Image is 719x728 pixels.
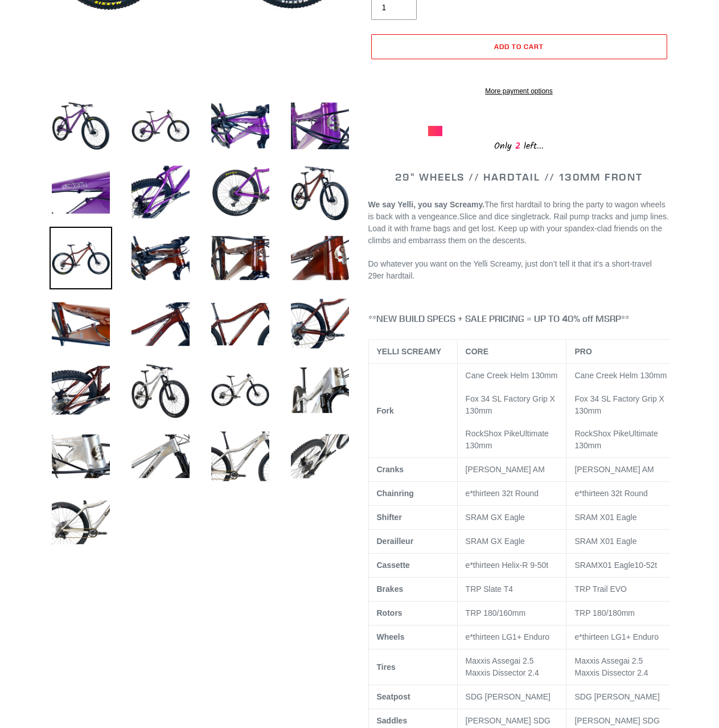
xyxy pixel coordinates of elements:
img: Load image into Gallery viewer, YELLI SCREAMY - Complete Bike [129,293,192,355]
span: RAM [580,561,598,570]
span: Maxxis Dissector 2.4 [574,668,648,677]
span: RAM GX Eagle [471,537,525,546]
span: e*thirteen 32t Round [574,489,647,498]
img: Load image into Gallery viewer, YELLI SCREAMY - Complete Bike [50,227,112,289]
b: Cranks [377,465,404,474]
b: CORE [466,347,488,356]
img: Load image into Gallery viewer, YELLI SCREAMY - Complete Bike [289,359,351,422]
p: Cane Creek Helm 130mm [574,370,671,382]
span: The first hardtail to bring the party to wagon wheels is back with a vengeance. [368,200,665,221]
span: X01 Eagle [598,561,635,570]
span: 2 [512,139,524,153]
span: [PERSON_NAME] AM [466,465,545,474]
p: Maxxis Assegai 2.5 Maxxis Dissector 2.4 [466,655,558,679]
img: Load image into Gallery viewer, YELLI SCREAMY - Complete Bike [50,161,112,223]
img: Load image into Gallery viewer, YELLI SCREAMY - Complete Bike [289,227,351,289]
img: Load image into Gallery viewer, YELLI SCREAMY - Complete Bike [209,425,272,488]
b: Wheels [377,632,405,641]
img: Load image into Gallery viewer, YELLI SCREAMY - Complete Bike [129,425,192,488]
span: Ultimate 130mm [574,429,658,450]
b: We say Yelli, you say Screamy. [368,200,485,209]
img: Load image into Gallery viewer, YELLI SCREAMY - Complete Bike [209,293,272,355]
img: Load image into Gallery viewer, YELLI SCREAMY - Complete Bike [50,293,112,355]
b: Tires [377,662,396,672]
span: [PERSON_NAME] SDG [574,716,659,725]
span: SDG [PERSON_NAME] [574,692,659,701]
span: SDG [PERSON_NAME] [466,692,550,701]
img: Load image into Gallery viewer, YELLI SCREAMY - Complete Bike [209,227,272,289]
b: Fork [377,406,394,415]
img: Load image into Gallery viewer, YELLI SCREAMY - Complete Bike [129,95,192,157]
img: Load image into Gallery viewer, YELLI SCREAMY - Complete Bike [209,95,272,157]
span: e*thirteen LG1+ Enduro [574,632,659,641]
span: 29" WHEELS // HARDTAIL // 130MM FRONT [395,170,643,183]
p: TRP 180/180mm [574,607,671,619]
b: PRO [574,347,591,356]
td: 10-52t [566,554,680,578]
span: e*thirteen 32t Round [466,489,539,498]
img: Load image into Gallery viewer, YELLI SCREAMY - Complete Bike [289,425,351,488]
a: More payment options [371,86,667,96]
span: S [574,561,580,570]
b: Brakes [377,584,404,594]
img: Load image into Gallery viewer, YELLI SCREAMY - Complete Bike [129,359,192,422]
span: RockShox Pike [466,429,520,438]
img: Load image into Gallery viewer, YELLI SCREAMY - Complete Bike [289,95,351,157]
p: Fox 34 SL Factory Grip X 130mm [574,393,671,417]
b: Rotors [377,608,402,617]
td: SRAM GX Eagle [457,506,566,530]
b: YELLI SCREAMY [377,347,442,356]
span: e*thirteen LG1+ Enduro [466,632,550,641]
td: TRP 180/160mm [457,602,566,625]
img: Load image into Gallery viewer, YELLI SCREAMY - Complete Bike [129,227,192,289]
img: Load image into Gallery viewer, YELLI SCREAMY - Complete Bike [50,359,112,422]
img: Load image into Gallery viewer, YELLI SCREAMY - Complete Bike [209,161,272,223]
b: Cassette [377,561,410,570]
img: Load image into Gallery viewer, YELLI SCREAMY - Complete Bike [50,95,112,157]
td: e*thirteen Helix-R 9-50t [457,554,566,578]
img: Load image into Gallery viewer, YELLI SCREAMY - Complete Bike [209,359,272,422]
img: Load image into Gallery viewer, YELLI SCREAMY - Complete Bike [289,293,351,355]
b: Saddles [377,716,408,725]
td: TRP Trail EVO [566,578,680,602]
span: S [466,537,471,546]
b: Seatpost [377,692,410,701]
td: TRP Slate T4 [457,578,566,602]
p: Cane Creek Helm 130mm [466,370,558,382]
button: Add to cart [371,34,667,59]
img: Load image into Gallery viewer, YELLI SCREAMY - Complete Bike [50,491,112,554]
b: Chainring [377,489,414,498]
span: Ultimate 130mm [466,429,549,450]
p: Slice and dice singletrack. Rail pump tracks and jump lines. Load it with frame bags and get lost... [368,199,670,247]
div: Only left... [428,136,610,154]
span: [PERSON_NAME] SDG [466,716,550,725]
b: Shifter [377,513,402,522]
img: Load image into Gallery viewer, YELLI SCREAMY - Complete Bike [129,161,192,223]
b: Derailleur [377,537,414,546]
h4: **NEW BUILD SPECS + SALE PRICING = UP TO 40% off MSRP** [368,313,670,324]
span: [PERSON_NAME] AM [574,465,654,474]
td: SRAM X01 Eagle [566,506,680,530]
img: Load image into Gallery viewer, YELLI SCREAMY - Complete Bike [50,425,112,488]
span: Add to cart [494,42,544,51]
td: SRAM X01 Eagle [566,530,680,554]
span: Maxxis Assegai 2.5 [574,656,643,665]
span: RockShox Pike [574,429,628,438]
img: Load image into Gallery viewer, YELLI SCREAMY - Complete Bike [289,161,351,223]
span: Do whatever you want on the Yelli Screamy, just don’t tell it that it’s a short-travel 29er hardt... [368,259,652,280]
p: Fox 34 SL Factory Grip X 130mm [466,393,558,417]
